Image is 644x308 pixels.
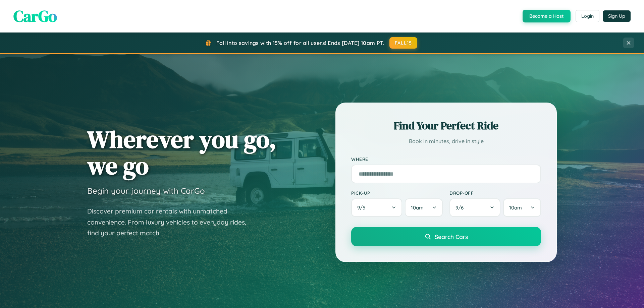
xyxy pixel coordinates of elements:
[87,206,255,239] p: Discover premium car rentals with unmatched convenience. From luxury vehicles to everyday rides, ...
[449,190,541,196] label: Drop-off
[411,204,424,211] span: 10am
[351,156,541,162] label: Where
[576,10,599,22] button: Login
[509,204,522,211] span: 10am
[87,126,276,179] h1: Wherever you go, we go
[351,136,541,146] p: Book in minutes, drive in style
[389,37,418,49] button: FALL15
[503,198,541,217] button: 10am
[351,227,541,246] button: Search Cars
[351,118,541,133] h2: Find Your Perfect Ride
[87,186,205,196] h3: Begin your journey with CarGo
[455,204,467,211] span: 9 / 6
[216,40,384,46] span: Fall into savings with 15% off for all users! Ends [DATE] 10am PT.
[351,190,443,196] label: Pick-up
[351,198,402,217] button: 9/5
[449,198,500,217] button: 9/6
[523,10,571,22] button: Become a Host
[435,233,468,240] span: Search Cars
[603,10,631,22] button: Sign Up
[357,204,369,211] span: 9 / 5
[13,5,57,27] span: CarGo
[405,198,443,217] button: 10am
